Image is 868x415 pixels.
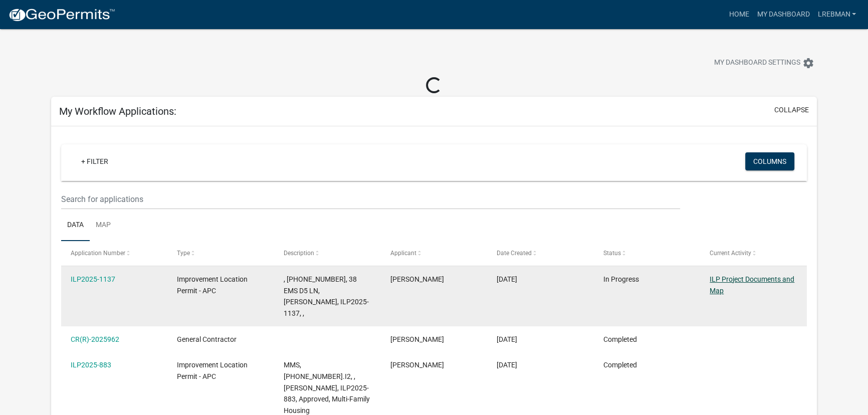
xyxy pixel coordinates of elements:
[497,250,532,257] span: Date Created
[177,275,248,295] span: Improvement Location Permit - APC
[59,105,176,117] h5: My Workflow Applications:
[745,152,794,170] button: Columns
[274,241,381,265] datatable-header-cell: Description
[177,250,190,257] span: Type
[487,241,594,265] datatable-header-cell: Date Created
[390,275,444,283] span: Lori Rebman
[725,5,753,24] a: Home
[706,53,822,73] button: My Dashboard Settingssettings
[497,361,517,369] span: 07/18/2025
[61,210,90,242] a: Data
[71,335,119,343] a: CR(R)-2025962
[390,250,416,257] span: Applicant
[802,57,814,69] i: settings
[71,361,111,369] a: ILP2025-883
[813,5,860,24] a: lrebman
[61,189,681,210] input: Search for applications
[497,275,517,283] span: 09/09/2025
[380,241,487,265] datatable-header-cell: Applicant
[284,250,314,257] span: Description
[700,241,807,265] datatable-header-cell: Current Activity
[774,105,809,115] button: collapse
[497,335,517,343] span: 07/23/2025
[177,335,237,343] span: General Contractor
[61,241,168,265] datatable-header-cell: Application Number
[284,361,370,414] span: MMS, 008-021-002.I2, , Rebman, ILP2025-883, Approved, Multi-Family Housing
[71,275,115,283] a: ILP2025-1137
[603,275,639,283] span: In Progress
[714,57,800,69] span: My Dashboard Settings
[167,241,274,265] datatable-header-cell: Type
[710,250,751,257] span: Current Activity
[90,210,117,242] a: Map
[710,275,794,295] a: ILP Project Documents and Map
[284,275,369,317] span: , 027-098-082, 38 EMS D5 LN, Rebman, ILP2025-1137, ,
[603,361,637,369] span: Completed
[177,361,248,380] span: Improvement Location Permit - APC
[603,335,637,343] span: Completed
[753,5,813,24] a: My Dashboard
[73,152,116,170] a: + Filter
[390,335,444,343] span: Lori Rebman
[593,241,700,265] datatable-header-cell: Status
[603,250,621,257] span: Status
[71,250,125,257] span: Application Number
[390,361,444,369] span: Lori Rebman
